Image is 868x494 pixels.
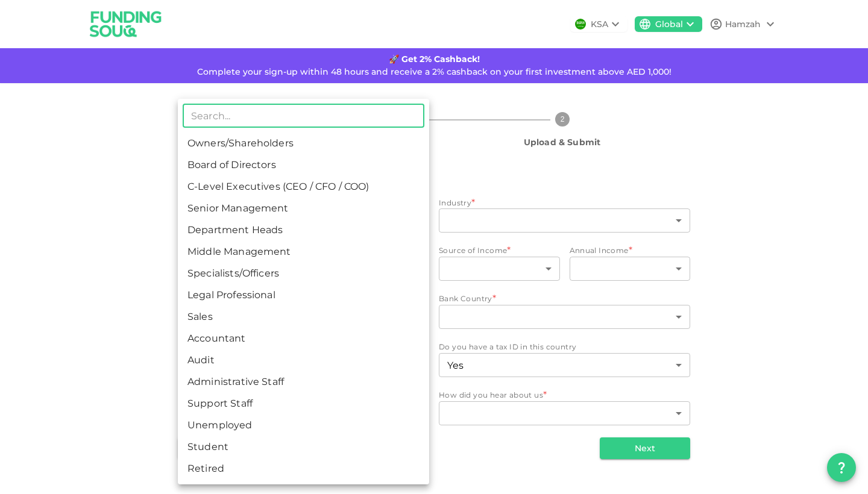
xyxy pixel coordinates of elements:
[178,133,429,154] li: Owners/Shareholders
[178,458,429,480] li: Retired
[178,371,429,393] li: Administrative Staff
[178,393,429,414] li: Support Staff
[178,306,429,328] li: Sales
[178,219,429,241] li: Department Heads
[178,436,429,458] li: Student
[178,198,429,219] li: Senior Management
[178,284,429,306] li: Legal Professional
[178,414,429,436] li: Unemployed
[178,176,429,198] li: C-Level Executives (CEO / CFO / COO)
[178,349,429,371] li: Audit
[178,328,429,349] li: Accountant
[178,263,429,284] li: Specialists/Officers
[178,154,429,176] li: Board of Directors
[183,104,424,128] input: Search...
[178,241,429,263] li: Middle Management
